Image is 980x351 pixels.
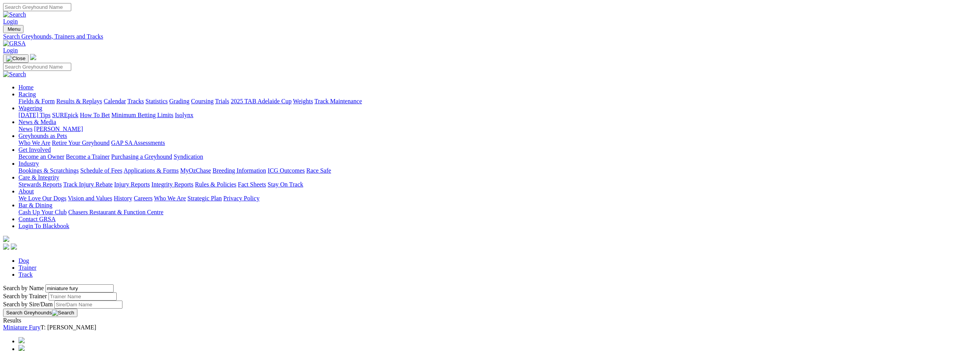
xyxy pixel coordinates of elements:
a: Applications & Forms [124,167,179,174]
input: Search [3,63,71,71]
a: Become an Owner [18,153,64,160]
a: Track Maintenance [315,98,362,104]
button: Toggle navigation [3,25,23,33]
a: Calendar [104,98,126,104]
input: Search by Trainer name [49,292,117,301]
div: Greyhounds as Pets [18,139,977,146]
button: Toggle navigation [3,54,28,63]
a: History [114,195,132,202]
a: Breeding Information [213,167,266,174]
a: How To Bet [80,112,110,118]
a: Results & Replays [56,98,102,104]
a: Chasers Restaurant & Function Centre [68,209,163,215]
a: [DATE] Tips [18,112,50,118]
a: Who We Are [18,139,50,146]
a: Racing [18,91,36,97]
img: Search [3,11,26,18]
a: Grading [169,98,189,104]
img: Search [3,71,26,78]
div: Get Involved [18,153,977,160]
a: Login [3,18,18,25]
a: ICG Outcomes [268,167,305,174]
a: Who We Are [154,195,186,202]
a: Integrity Reports [151,181,193,188]
a: News [18,126,32,132]
a: Careers [134,195,152,202]
a: Become a Trainer [66,153,110,160]
a: Cash Up Your Club [18,209,67,215]
a: Search Greyhounds, Trainers and Tracks [3,33,977,40]
a: Get Involved [18,146,51,153]
a: Privacy Policy [223,195,260,202]
a: News & Media [18,119,56,125]
a: Isolynx [175,112,193,118]
input: Search [3,3,71,11]
a: Contact GRSA [18,216,55,222]
span: Menu [8,26,20,32]
img: chevron-left-pager-blue.svg [18,345,25,351]
a: Injury Reports [114,181,150,188]
a: [PERSON_NAME] [34,126,83,132]
a: MyOzChase [180,167,211,174]
input: Search by Greyhound name [45,284,114,292]
a: Weights [293,98,313,104]
a: Track Injury Rebate [63,181,112,188]
a: Syndication [174,153,203,160]
img: Search [52,310,74,316]
div: Wagering [18,112,977,119]
a: Strategic Plan [188,195,222,202]
a: Industry [18,160,39,167]
a: SUREpick [52,112,78,118]
div: About [18,195,977,202]
a: Home [18,84,34,91]
a: 2025 TAB Adelaide Cup [231,98,291,104]
a: Coursing [191,98,214,104]
div: News & Media [18,126,977,133]
img: GRSA [3,40,26,47]
div: Racing [18,98,977,105]
a: Dog [18,257,29,264]
img: chevrons-left-pager-blue.svg [18,337,25,343]
a: Trainer [18,264,37,271]
a: Schedule of Fees [80,167,122,174]
img: facebook.svg [3,244,9,250]
a: Statistics [146,98,168,104]
a: Trials [215,98,229,104]
label: Search by Sire/Dam [3,301,53,307]
a: Miniature Fury [3,324,40,331]
a: Greyhounds as Pets [18,133,67,139]
a: About [18,188,34,195]
a: Fact Sheets [238,181,266,188]
a: Care & Integrity [18,174,59,181]
a: Login [3,47,18,54]
a: Track [18,271,33,278]
div: Care & Integrity [18,181,977,188]
a: Retire Your Greyhound [52,139,110,146]
input: Search by Sire/Dam name [54,301,122,309]
a: Minimum Betting Limits [111,112,173,118]
div: Results [3,317,977,324]
img: logo-grsa-white.png [3,236,9,242]
a: GAP SA Assessments [111,139,165,146]
div: Bar & Dining [18,209,977,216]
a: Wagering [18,105,42,111]
a: Login To Blackbook [18,223,69,229]
a: Race Safe [306,167,331,174]
a: Stewards Reports [18,181,62,188]
a: Bar & Dining [18,202,52,208]
div: T: [PERSON_NAME] [3,324,977,331]
a: Bookings & Scratchings [18,167,79,174]
a: Stay On Track [268,181,303,188]
button: Search Greyhounds [3,309,77,317]
img: Close [6,55,25,62]
label: Search by Trainer [3,293,47,299]
a: Fields & Form [18,98,55,104]
div: Industry [18,167,977,174]
a: We Love Our Dogs [18,195,66,202]
a: Vision and Values [68,195,112,202]
img: logo-grsa-white.png [30,54,36,60]
label: Search by Name [3,285,44,291]
img: twitter.svg [11,244,17,250]
a: Purchasing a Greyhound [111,153,172,160]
